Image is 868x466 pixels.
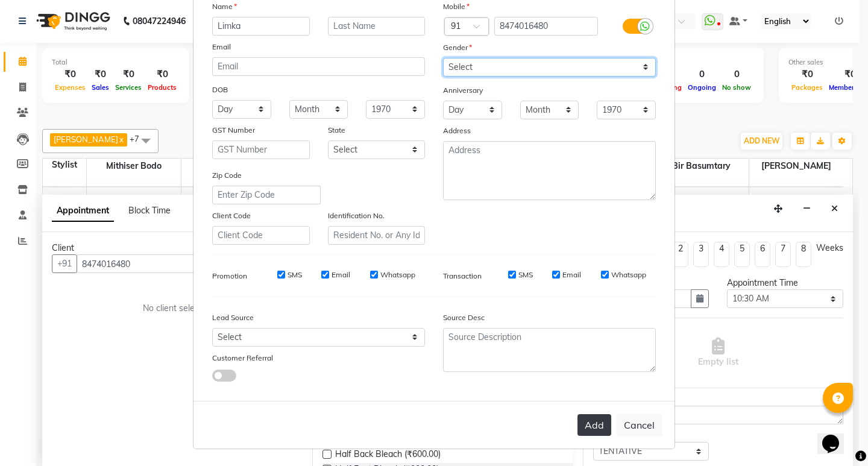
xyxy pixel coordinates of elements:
[380,269,415,280] label: Whatsapp
[443,42,472,53] label: Gender
[328,125,345,136] label: State
[443,1,470,12] label: Mobile
[212,140,310,159] input: GST Number
[212,42,231,52] label: Email
[562,269,581,280] label: Email
[212,17,310,36] input: First Name
[518,269,533,280] label: SMS
[616,414,662,436] button: Cancel
[212,84,228,95] label: DOB
[328,210,385,221] label: Identification No.
[212,125,255,136] label: GST Number
[328,226,426,245] input: Resident No. or Any Id
[443,271,482,282] label: Transaction
[212,1,237,12] label: Name
[212,186,321,204] input: Enter Zip Code
[332,269,350,280] label: Email
[212,226,310,245] input: Client Code
[443,125,471,136] label: Address
[212,210,251,221] label: Client Code
[611,269,646,280] label: Whatsapp
[328,17,426,36] input: Last Name
[212,312,254,323] label: Lead Source
[212,57,425,76] input: Email
[212,353,273,364] label: Customer Referral
[212,170,242,181] label: Zip Code
[443,85,483,96] label: Anniversary
[212,271,247,282] label: Promotion
[577,414,611,436] button: Add
[494,17,599,36] input: Mobile
[288,269,302,280] label: SMS
[443,312,485,323] label: Source Desc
